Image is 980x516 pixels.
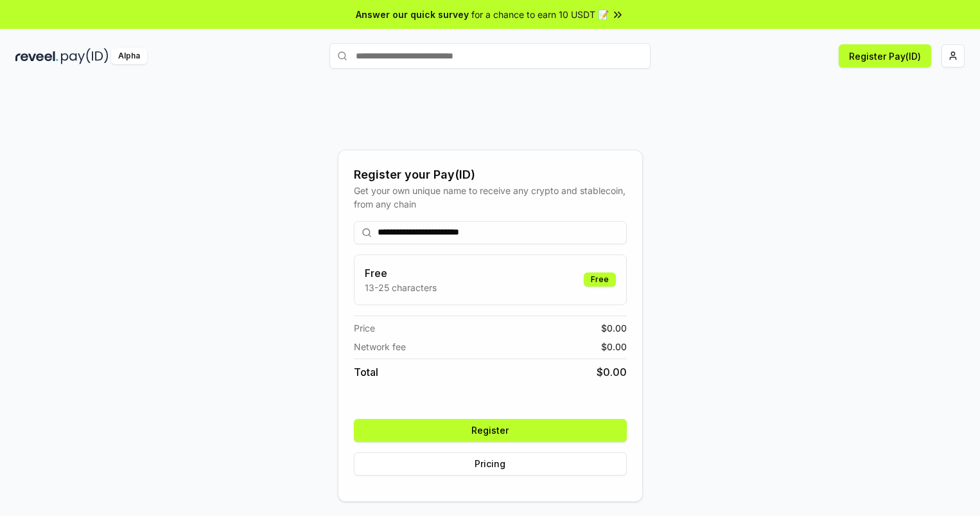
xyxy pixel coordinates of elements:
[354,184,627,211] div: Get your own unique name to receive any crypto and stablecoin, from any chain
[356,8,469,21] span: Answer our quick survey
[15,48,58,64] img: reveel_dark
[354,419,627,442] button: Register
[354,321,375,335] span: Price
[365,265,437,281] h3: Free
[601,321,627,335] span: $ 0.00
[471,8,609,21] span: for a chance to earn 10 USDT 📝
[354,364,378,380] span: Total
[61,48,109,64] img: pay_id
[111,48,147,64] div: Alpha
[597,364,627,380] span: $ 0.00
[354,452,627,476] button: Pricing
[839,44,931,67] button: Register Pay(ID)
[354,340,406,353] span: Network fee
[365,281,437,294] p: 13-25 characters
[584,272,616,287] div: Free
[354,166,627,184] div: Register your Pay(ID)
[601,340,627,353] span: $ 0.00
